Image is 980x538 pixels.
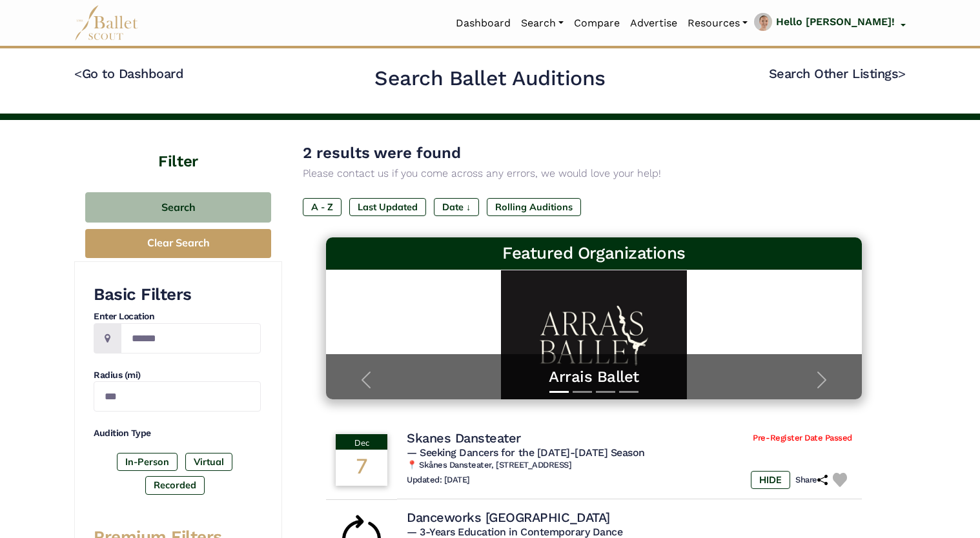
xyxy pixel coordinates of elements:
[85,192,271,223] button: Search
[619,384,638,399] button: Slide 4
[682,10,753,37] a: Resources
[516,10,569,37] a: Search
[573,384,592,399] button: Slide 2
[754,13,772,40] img: profile picture
[451,10,516,37] a: Dashboard
[303,165,885,182] p: Please contact us if you come across any errors, we would love your help!
[336,434,387,450] div: Dec
[85,229,271,258] button: Clear Search
[596,384,615,399] button: Slide 3
[349,198,426,216] label: Last Updated
[74,65,82,81] code: <
[434,198,479,216] label: Date ↓
[795,475,828,486] h6: Share
[94,369,261,382] h4: Radius (mi)
[569,10,625,37] a: Compare
[487,198,581,216] label: Rolling Auditions
[549,384,569,399] button: Slide 1
[407,430,521,446] h4: Skanes Dansteater
[117,453,178,471] label: In-Person
[407,446,645,459] span: — Seeking Dancers for the [DATE]-[DATE] Season
[94,284,261,306] h3: Basic Filters
[74,66,183,81] a: <Go to Dashboard
[776,14,895,30] p: Hello [PERSON_NAME]!
[407,460,852,471] h6: 📍 Skånes Dansteater, [STREET_ADDRESS]
[374,65,606,92] h2: Search Ballet Auditions
[751,471,790,489] label: HIDE
[303,144,461,162] span: 2 results were found
[769,66,906,81] a: Search Other Listings>
[94,310,261,323] h4: Enter Location
[336,450,387,486] div: 7
[185,453,232,471] label: Virtual
[407,475,470,486] h6: Updated: [DATE]
[121,323,261,354] input: Location
[625,10,682,37] a: Advertise
[145,476,205,494] label: Recorded
[753,433,852,444] span: Pre-Register Date Passed
[74,120,282,173] h4: Filter
[407,526,622,538] span: — 3-Years Education in Contemporary Dance
[336,243,852,264] h3: Featured Organizations
[94,427,261,440] h4: Audition Type
[339,367,849,387] a: Arrais Ballet
[407,509,610,526] h4: Danceworks [GEOGRAPHIC_DATA]
[753,12,906,34] a: profile picture Hello [PERSON_NAME]!
[303,198,342,216] label: A - Z
[898,65,906,81] code: >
